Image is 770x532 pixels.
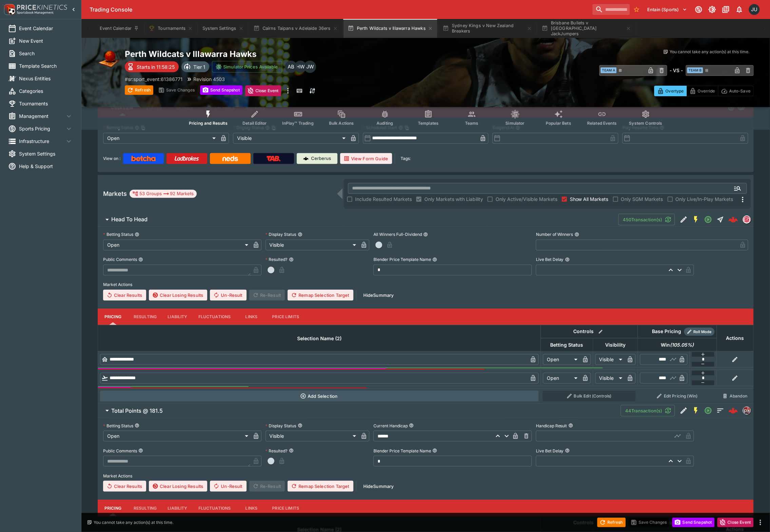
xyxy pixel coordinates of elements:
[653,341,701,349] span: Win(105.05%)
[704,216,712,224] svg: Open
[536,257,564,262] p: Live Bet Delay
[640,391,715,402] button: Edit Pricing (Win)
[598,341,633,349] span: Visibility
[193,500,236,516] button: Fluctuations
[111,216,148,223] h6: Head To Head
[137,63,175,70] p: Starts in 11:58:25
[19,163,73,170] span: Help & Support
[174,156,199,161] img: Ladbrokes
[618,214,675,225] button: 450Transaction(s)
[729,215,738,224] img: logo-cerberus--red.svg
[17,5,67,10] img: PriceKinetics
[266,231,296,237] p: Display Status
[496,196,557,203] span: Only Active/Visible Markets
[289,448,294,453] button: Resulted?
[236,309,267,325] button: Links
[19,50,73,57] span: Search
[717,518,754,527] button: Close Event
[285,61,297,73] div: Alex Bothe
[465,121,479,126] span: Teams
[595,373,625,384] div: Visible
[587,121,617,126] span: Related Events
[103,190,127,198] h5: Markets
[672,518,715,527] button: Send Snapshot
[267,156,281,161] img: TabNZ
[149,290,207,301] button: Clear Losing Results
[536,448,564,454] p: Live Bet Delay
[198,19,248,38] button: System Settings
[210,481,246,492] button: Un-Result
[138,448,143,453] button: Public Comments
[575,232,579,237] button: Number of Winners
[19,62,73,69] span: Template Search
[90,6,590,13] div: Trading Console
[17,11,54,14] img: Sportsbook Management
[19,100,73,107] span: Tournaments
[739,196,747,204] svg: More
[288,481,353,492] button: Remap Selection Target
[223,156,238,161] img: Neds
[373,448,431,454] p: Blender Price Template Name
[19,87,73,95] span: Categories
[543,341,591,349] span: Betting Status
[149,481,207,492] button: Clear Losing Results
[103,423,133,429] p: Betting Status
[189,121,228,126] span: Pricing and Results
[103,481,146,492] button: Clear Results
[283,121,314,126] span: InPlay™ Trading
[409,423,414,428] button: Current Handicap
[103,448,137,454] p: Public Comments
[162,500,193,516] button: Liability
[193,76,225,83] p: Revision 4503
[111,407,163,414] h6: Total Points @ 181.5
[359,481,398,492] button: HideSummary
[702,405,714,417] button: Open
[267,309,305,325] button: Price Limits
[729,215,738,224] div: 660dce32-3b31-41d4-aa70-12b5650d5ad2
[131,156,156,161] img: Betcha
[691,329,715,335] span: Roll Mode
[103,257,137,262] p: Public Comments
[729,87,751,95] p: Auto-Save
[714,213,727,226] button: Straight
[693,3,705,16] button: Connected to PK
[135,232,139,237] button: Betting Status
[212,61,282,73] button: Simulator Prices Available
[743,216,751,224] div: sportsradar
[747,2,762,17] button: Justin.Walsh
[546,121,571,126] span: Popular Bets
[266,240,359,250] div: Visible
[756,518,765,527] button: more
[743,407,751,415] div: pricekinetics
[132,190,194,198] div: 53 Groups 92 Markets
[743,407,751,414] img: pricekinetics
[125,49,439,59] h2: Copy To Clipboard
[98,404,621,417] button: Total Points @ 181.5
[19,75,73,82] span: Nexus Entities
[684,328,715,336] div: Show/hide Price Roll mode configuration.
[719,391,751,402] button: Abandon
[200,85,243,95] button: Send Snapshot
[245,85,282,96] button: Close Event
[536,231,573,237] p: Number of Winners
[432,448,437,453] button: Blender Price Template Name
[720,3,732,16] button: Documentation
[267,500,305,516] button: Price Limits
[643,4,691,15] button: Select Tenant
[103,471,748,481] label: Market Actions
[743,216,751,223] img: sportsradar
[266,257,288,262] p: Resulted?
[266,423,296,429] p: Display Status
[98,49,119,70] img: basketball.png
[629,121,662,126] span: System Controls
[103,133,218,144] div: Open
[678,213,690,226] button: Edit Detail
[727,404,740,417] a: 426db870-af7f-4dfc-8a0d-a8fda5b274bf
[543,373,580,384] div: Open
[439,19,536,38] button: Sydney Kings v New Zealand Breakers
[670,49,750,55] p: You cannot take any action(s) at this time.
[678,405,690,417] button: Edit Detail
[249,19,342,38] button: Cairns Taipans v Adelaide 36ers
[128,309,162,325] button: Resulting
[543,391,636,402] button: Bulk Edit (Controls)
